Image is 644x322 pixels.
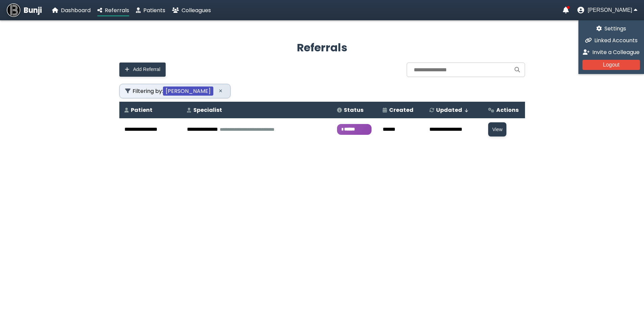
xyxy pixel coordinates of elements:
th: Actions [483,102,525,118]
a: Referrals [97,6,129,15]
span: Logout [603,62,620,68]
img: Bunji Dental Referral Management [7,3,20,17]
a: Patients [136,6,165,15]
h2: Referrals [119,40,525,56]
span: Add Referral [133,67,161,72]
a: Bunji [7,3,42,17]
a: Invite a Colleague [582,48,640,56]
span: Referrals [105,6,129,14]
span: Settings [604,25,626,32]
th: Created [378,102,424,118]
b: [PERSON_NAME] [163,86,213,96]
span: Filtering by: [125,87,213,95]
a: Colleagues [172,6,211,15]
span: Patients [143,6,165,14]
button: User menu [577,7,637,14]
th: Updated [424,102,483,118]
a: Linked Accounts [582,36,640,45]
button: Logout [582,60,640,70]
a: Settings [582,24,640,33]
button: Add Referral [119,63,166,77]
th: Patient [119,102,182,118]
span: Dashboard [61,6,91,14]
span: Invite a Colleague [592,48,640,56]
a: Dashboard [52,6,91,15]
button: × [217,87,225,95]
span: Colleagues [182,6,211,14]
span: [PERSON_NAME] [588,7,632,13]
span: Linked Accounts [594,36,638,44]
button: View [488,122,506,137]
span: Bunji [24,5,42,16]
a: Notifications [563,7,569,14]
th: Status [332,102,378,118]
th: Specialist [182,102,332,118]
